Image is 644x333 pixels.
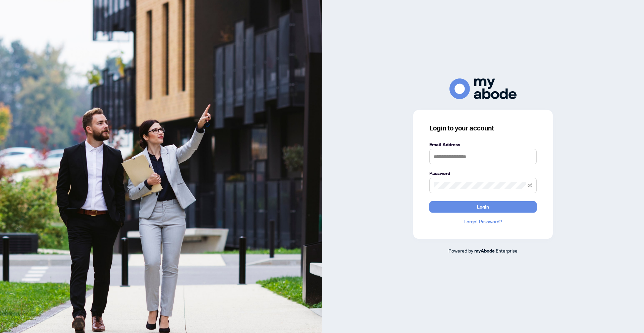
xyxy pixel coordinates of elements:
label: Email Address [429,141,537,148]
img: ma-logo [449,78,517,99]
label: Password [429,170,537,177]
span: Powered by [448,247,473,254]
h3: Login to your account [429,123,537,133]
span: eye-invisible [528,183,532,188]
a: Forgot Password? [429,218,537,225]
span: Enterprise [496,247,518,254]
span: Login [477,202,489,212]
a: myAbode [474,247,495,255]
button: Login [429,201,537,213]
